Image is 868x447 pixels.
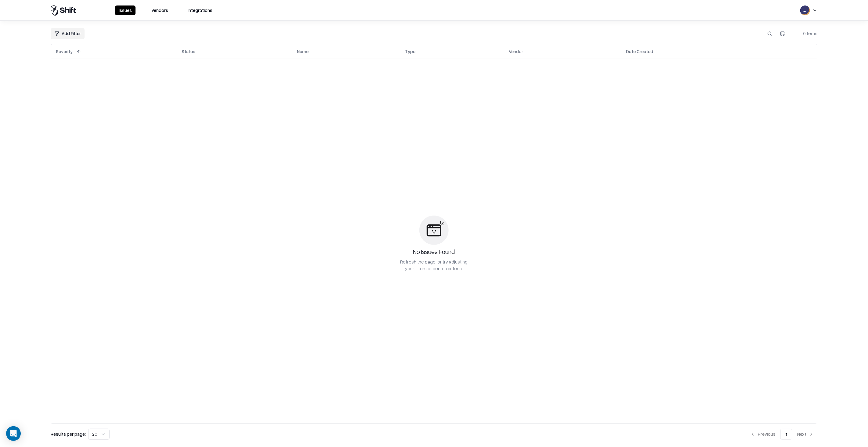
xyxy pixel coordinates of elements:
[793,30,817,37] div: 0 items
[297,48,309,55] div: Name
[626,48,653,55] div: Date Created
[780,429,792,440] button: 1
[405,48,415,55] div: Type
[509,48,523,55] div: Vendor
[182,48,196,55] div: Status
[115,5,136,15] button: Issues
[184,5,216,15] button: Integrations
[56,48,73,55] div: Severity
[6,426,21,441] div: Open Intercom Messenger
[51,431,86,437] p: Results per page:
[413,247,455,256] div: No Issues Found
[400,259,468,271] div: Refresh the page, or try adjusting your filters or search criteria.
[51,28,85,39] button: Add Filter
[148,5,172,15] button: Vendors
[747,429,817,440] nav: pagination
